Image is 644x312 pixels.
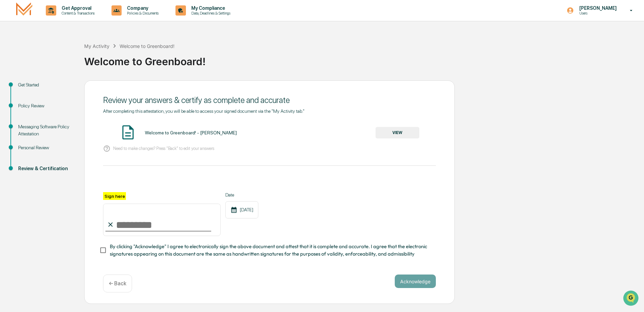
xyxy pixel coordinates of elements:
div: Review your answers & certify as complete and accurate [103,95,436,105]
button: Start new chat [115,54,123,62]
div: We're available if you need us! [23,58,85,64]
button: Acknowledge [395,275,436,288]
p: Users [574,11,620,16]
div: Messaging Software Policy Attestation [18,123,73,137]
div: 🔎 [7,99,12,104]
span: By clicking "Acknowledge" I agree to electronically sign the above document and attest that it is... [110,243,430,258]
p: ← Back [109,280,126,287]
a: 🔎Data Lookup [4,95,45,107]
p: Policies & Documents [122,11,162,16]
div: Start new chat [23,52,110,58]
p: Company [122,5,162,11]
p: Content & Transactions [56,11,98,16]
a: 🖐️Preclearance [4,82,46,95]
label: Sign here [103,192,126,200]
div: 🖐️ [7,86,12,91]
span: Data Lookup [13,98,42,105]
div: [DATE] [225,201,258,218]
div: Welcome to Greenboard! [84,50,641,68]
span: Pylon [67,114,82,120]
p: Data, Deadlines & Settings [186,11,234,16]
img: Document Icon [120,124,136,141]
p: Get Approval [56,5,98,11]
div: Review & Certification [18,165,73,172]
span: After completing this attestation, you will be able to access your signed document via the "My Ac... [103,108,304,114]
div: Welcome to Greenboard! - [PERSON_NAME] [145,130,237,135]
div: Policy Review [18,102,73,109]
img: 1746055101610-c473b297-6a78-478c-a979-82029cc54cd1 [7,52,19,64]
div: My Activity [84,43,109,49]
button: VIEW [376,127,419,138]
p: How can we help? [7,14,123,25]
label: Date [225,192,258,198]
div: 🗄️ [49,86,54,91]
div: Get Started [18,81,73,88]
p: [PERSON_NAME] [574,5,620,11]
img: logo [16,2,32,18]
div: Welcome to Greenboard! [120,43,174,49]
span: Preclearance [13,85,43,92]
p: Need to make changes? Press "Back" to edit your answers [113,146,214,151]
div: Personal Review [18,144,73,151]
p: My Compliance [186,5,234,11]
iframe: Open customer support [622,290,641,308]
span: Attestations [56,85,84,92]
a: 🗄️Attestations [46,82,86,95]
a: Powered byPylon [47,114,82,120]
